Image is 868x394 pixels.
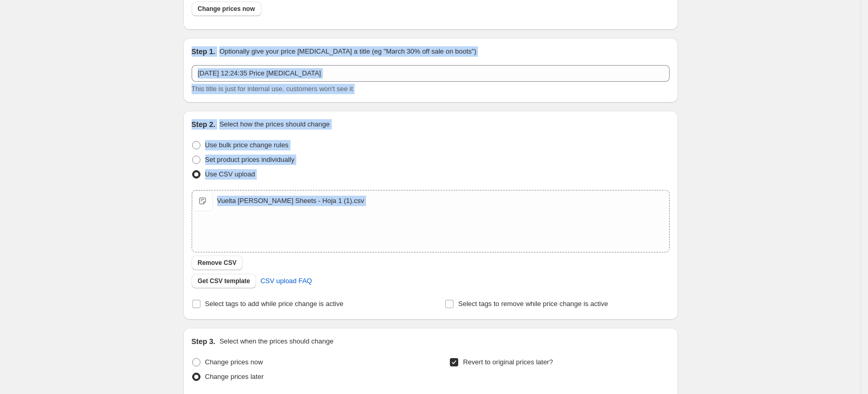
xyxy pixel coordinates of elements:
span: Select tags to add while price change is active [205,300,344,308]
input: 30% off holiday sale [192,65,670,82]
h2: Step 3. [192,336,216,347]
div: Vuelta [PERSON_NAME] Sheets - Hoja 1 (1).csv [217,196,364,206]
h2: Step 1. [192,46,216,57]
p: Optionally give your price [MEDICAL_DATA] a title (eg "March 30% off sale on boots") [219,46,476,57]
p: Select how the prices should change [219,119,330,130]
p: Select when the prices should change [219,336,333,347]
span: This title is just for internal use, customers won't see it [192,85,353,93]
h2: Step 2. [192,119,216,130]
span: CSV upload FAQ [260,276,312,286]
span: Use CSV upload [205,170,255,178]
span: Revert to original prices later? [463,358,553,366]
a: CSV upload FAQ [254,273,318,289]
span: Set product prices individually [205,156,295,163]
span: Remove CSV [198,259,237,267]
span: Use bulk price change rules [205,141,288,149]
button: Remove CSV [192,256,243,270]
span: Get CSV template [198,277,250,285]
span: Change prices now [198,5,255,13]
button: Get CSV template [192,274,257,288]
button: Change prices now [192,2,261,16]
span: Change prices now [205,358,263,366]
span: Select tags to remove while price change is active [458,300,608,308]
span: Change prices later [205,373,264,380]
